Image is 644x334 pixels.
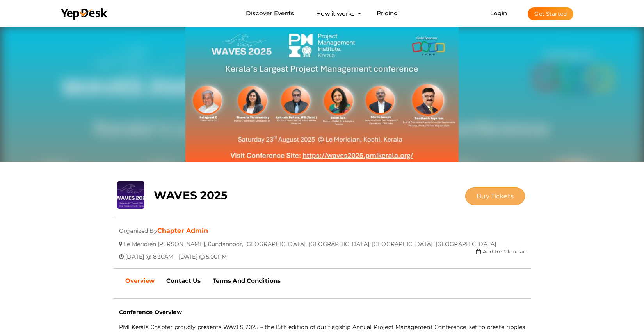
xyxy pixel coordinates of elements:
[314,6,357,21] button: How it works
[185,25,459,162] img: Y7SBNG3Z_normal.png
[160,271,206,291] a: Contact Us
[476,248,525,255] a: Add to Calendar
[119,221,157,234] span: Organized By
[119,309,182,316] b: Conference Overview
[119,271,160,291] a: Overview
[125,277,155,284] b: Overview
[207,271,287,291] a: Terms And Conditions
[490,9,507,17] a: Login
[477,192,514,200] span: Buy Tickets
[166,277,201,284] b: Contact Us
[246,6,294,21] a: Discover Events
[377,6,398,21] a: Pricing
[154,189,228,202] b: WAVES 2025
[125,247,227,260] span: [DATE] @ 8:30AM - [DATE] @ 5:00PM
[117,181,144,209] img: S4WQAGVX_small.jpeg
[213,277,281,284] b: Terms And Conditions
[465,187,525,205] button: Buy Tickets
[157,227,208,234] a: Chapter Admin
[124,235,496,248] span: Le Méridien [PERSON_NAME], Kundannoor, [GEOGRAPHIC_DATA], [GEOGRAPHIC_DATA], [GEOGRAPHIC_DATA], [...
[528,7,573,20] button: Get Started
